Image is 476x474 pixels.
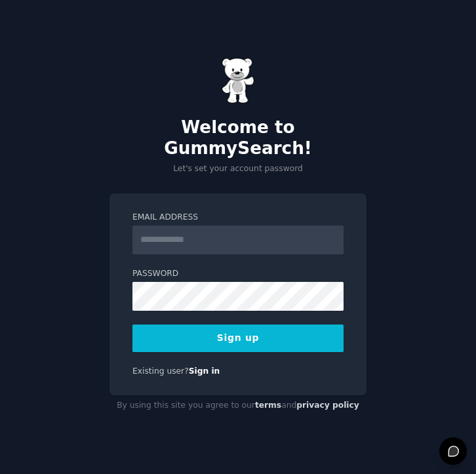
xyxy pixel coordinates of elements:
img: Gummy Bear [222,58,254,104]
h2: Welcome to GummySearch! [109,117,367,159]
a: terms [255,401,281,410]
span: Existing user? [132,366,189,376]
p: Let's set your account password [109,163,367,175]
label: Email Address [132,212,344,224]
label: Password [132,268,344,280]
button: Sign up [132,325,344,352]
div: By using this site you agree to our and [109,395,367,416]
a: privacy policy [296,401,359,410]
a: Sign in [189,366,220,376]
